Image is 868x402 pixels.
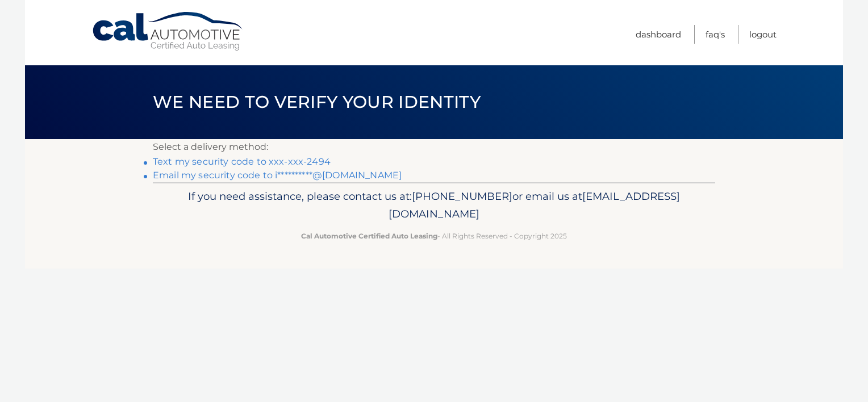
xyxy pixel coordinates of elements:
a: Logout [749,25,777,44]
p: If you need assistance, please contact us at: or email us at [160,187,708,224]
span: [PHONE_NUMBER] [412,190,512,203]
a: Dashboard [636,25,681,44]
p: - All Rights Reserved - Copyright 2025 [160,230,708,242]
strong: Cal Automotive Certified Auto Leasing [301,232,437,240]
a: Email my security code to i**********@[DOMAIN_NAME] [153,170,402,181]
p: Select a delivery method: [153,139,715,155]
a: Cal Automotive [91,11,245,52]
a: FAQ's [706,25,725,44]
a: Text my security code to xxx-xxx-2494 [153,156,331,167]
span: We need to verify your identity [153,91,481,112]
